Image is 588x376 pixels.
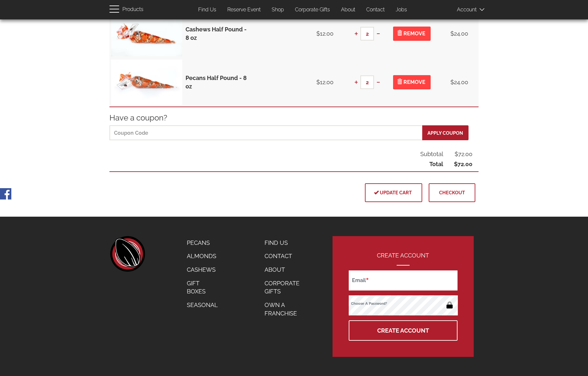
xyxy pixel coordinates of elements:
[349,320,458,341] button: Create Account
[109,236,145,272] a: home
[193,4,221,16] a: Find Us
[420,150,443,158] span: Subtotal
[222,4,266,16] a: Reserve Event
[109,125,423,140] input: Coupon Code
[111,60,182,105] img: half pound of cinnamon roasted pecans
[122,5,143,14] span: Products
[449,9,479,58] td: $24.00
[374,26,383,40] button: -
[267,4,289,16] a: Shop
[361,4,390,16] a: Contact
[290,4,335,16] a: Corporate Gifts
[182,22,254,45] div: Cashews Half Pound - 8 oz
[260,277,312,298] a: Corporate Gifts
[449,58,479,107] td: $24.00
[352,75,360,89] button: +
[398,30,425,37] span: Remove
[349,252,458,266] h2: Create Account
[429,183,475,202] button: Checkout
[260,249,312,263] a: Contact
[352,27,360,40] button: +
[260,298,312,320] a: Own a Franchise
[182,71,254,94] div: Pecans Half Pound - 8 oz
[182,298,223,312] a: Seasonal
[260,236,312,250] a: Find Us
[182,277,223,298] a: Gift Boxes
[109,114,479,122] h3: Have a coupon?
[349,270,458,291] input: Email
[393,75,431,89] button: Remove
[182,236,223,250] a: Pecans
[336,4,360,16] a: About
[398,79,425,85] span: Remove
[447,160,472,168] span: $72.00
[374,74,383,89] button: -
[429,160,443,168] span: Total
[391,4,412,16] a: Jobs
[182,263,223,277] a: Cashews
[315,58,344,107] td: $12.00
[365,183,422,202] button: Update cart
[111,11,182,56] img: half pound of cinnamon roasted cashews
[447,150,472,158] span: $72.00
[182,249,223,263] a: Almonds
[260,263,312,277] a: About
[375,190,412,195] span: Update cart
[393,27,431,41] button: Remove
[315,9,344,58] td: $12.00
[422,125,469,140] button: Apply coupon
[439,190,465,195] span: Checkout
